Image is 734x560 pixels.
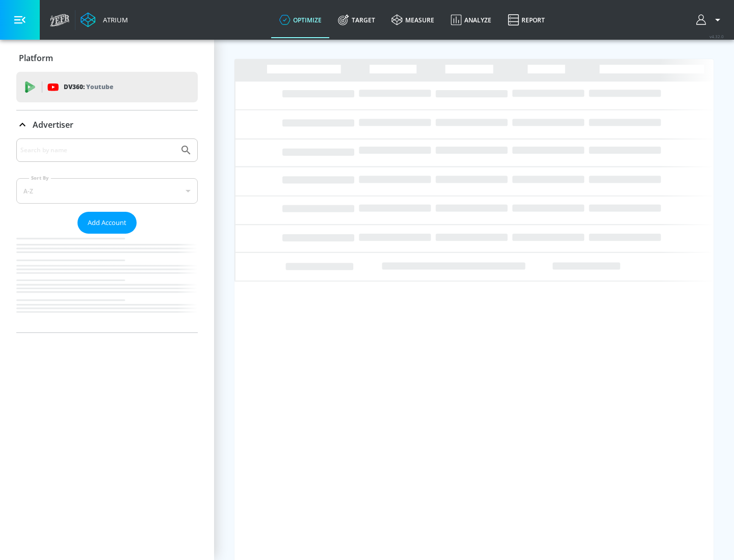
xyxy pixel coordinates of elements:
[77,212,137,234] button: Add Account
[99,15,128,24] div: Atrium
[64,81,113,93] p: DV360:
[271,2,330,38] a: optimize
[330,2,383,38] a: Target
[16,178,198,204] div: A-Z
[20,144,175,157] input: Search by name
[383,2,442,38] a: measure
[81,12,128,27] a: Atrium
[19,52,53,64] p: Platform
[86,81,113,92] p: Youtube
[500,2,553,38] a: Report
[16,138,198,332] div: Advertiser
[16,110,198,139] div: Advertiser
[16,44,198,72] div: Platform
[16,72,198,102] div: DV360: Youtube
[88,217,126,229] span: Add Account
[442,2,500,38] a: Analyze
[710,34,724,39] span: v 4.32.0
[33,119,73,130] p: Advertiser
[29,175,51,181] label: Sort By
[16,234,198,332] nav: list of Advertiser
